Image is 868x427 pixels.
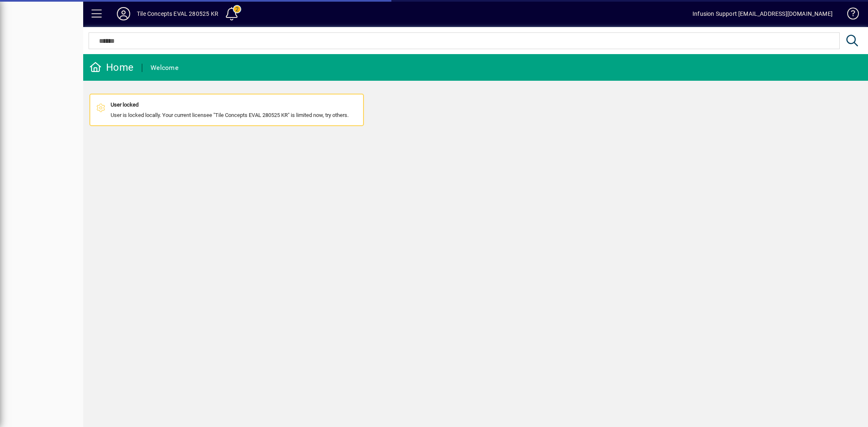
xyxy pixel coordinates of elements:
[841,2,858,29] a: Knowledge Base
[692,7,833,20] div: Infusion Support [EMAIL_ADDRESS][DOMAIN_NAME]
[89,61,134,74] div: Home
[137,7,218,20] div: Tile Concepts EVAL 280525 KR
[151,61,178,74] div: Welcome
[111,101,349,109] div: User locked
[111,101,349,119] div: User is locked locally. Your current licensee "Tile Concepts EVAL 280525 KR" is limited now, try ...
[110,6,137,21] button: Profile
